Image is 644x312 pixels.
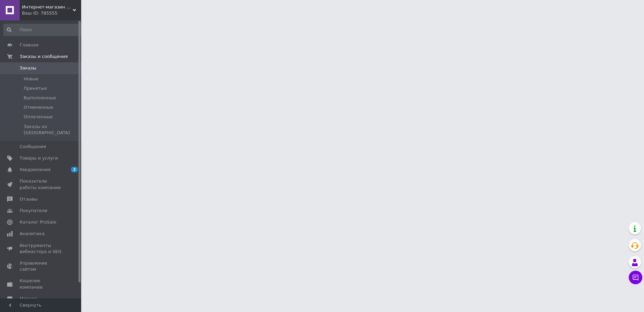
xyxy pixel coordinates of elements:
[22,4,73,10] span: Интернет-магазин электроники iDevice.
[20,243,63,255] span: Инструменты вебмастера и SEO
[71,167,78,172] span: 2
[20,65,36,71] span: Заказы
[629,271,642,284] button: Чат с покупателем
[22,10,81,16] div: Ваш ID: 785555
[20,196,38,202] span: Отзывы
[20,54,68,60] span: Заказы и сообщения
[20,42,39,48] span: Главная
[24,124,83,136] span: Заказы из [GEOGRAPHIC_DATA]
[20,219,56,225] span: Каталог ProSale
[20,178,63,190] span: Показатели работы компании
[20,296,37,302] span: Маркет
[24,114,53,120] span: Оплаченные
[20,144,46,150] span: Сообщения
[24,104,53,110] span: Отмененные
[20,208,47,214] span: Покупатели
[24,95,56,101] span: Выполненные
[20,231,45,237] span: Аналитика
[20,260,63,272] span: Управление сайтом
[24,85,47,91] span: Принятые
[20,167,50,173] span: Уведомления
[3,24,84,36] input: Поиск
[24,76,39,82] span: Новые
[20,278,63,290] span: Кошелек компании
[20,155,58,161] span: Товары и услуги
